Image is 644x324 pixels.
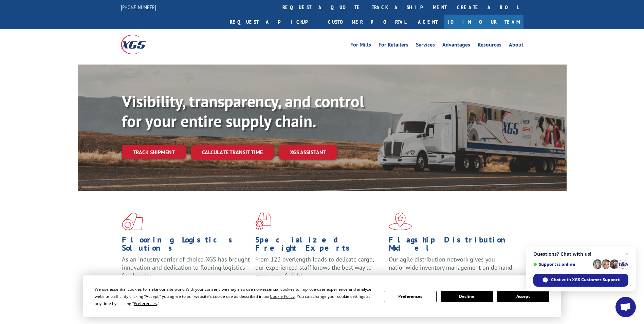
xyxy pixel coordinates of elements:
span: Preferences [134,301,157,306]
a: Resources [478,42,501,50]
h1: Flagship Distribution Model [389,236,517,255]
span: Cookie Policy [270,293,295,299]
a: Agent [411,15,444,29]
button: Accept [497,291,549,302]
a: Open chat [615,297,636,317]
img: xgs-icon-total-supply-chain-intelligence-red [122,213,143,230]
p: From 123 overlength loads to delicate cargo, our experienced staff knows the best way to move you... [255,255,384,286]
a: Customer Portal [323,15,411,29]
span: Support is online [533,262,590,267]
a: Track shipment [122,145,186,159]
a: [PHONE_NUMBER] [121,4,156,11]
div: Cookie Consent Prompt [83,275,561,317]
span: Chat with XGS Customer Support [551,277,620,283]
img: xgs-icon-flagship-distribution-model-red [389,213,412,230]
a: Advantages [442,42,470,50]
h1: Specialized Freight Experts [255,236,384,255]
a: XGS ASSISTANT [279,145,337,160]
img: xgs-icon-focused-on-flooring-red [255,213,271,230]
button: Preferences [384,291,436,302]
button: Decline [441,291,493,302]
a: For Retailers [379,42,408,50]
span: Questions? Chat with us! [533,251,628,257]
span: Chat with XGS Customer Support [533,274,628,287]
span: As an industry carrier of choice, XGS has brought innovation and dedication to flooring logistics... [122,255,250,280]
a: Calculate transit time [191,145,274,160]
a: About [509,42,523,50]
h1: Flooring Logistics Solutions [122,236,250,255]
span: Our agile distribution network gives you nationwide inventory management on demand. [389,255,514,271]
a: Services [416,42,435,50]
a: Join Our Team [444,15,523,29]
a: For Mills [350,42,371,50]
b: Visibility, transparency, and control for your entire supply chain. [122,91,364,131]
a: Request a pickup [225,15,323,29]
div: We use essential cookies to make our site work. With your consent, we may also use non-essential ... [95,286,376,307]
